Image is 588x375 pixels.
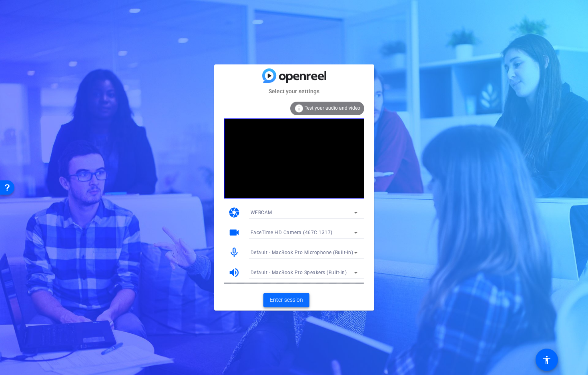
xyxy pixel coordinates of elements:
[294,104,304,113] mat-icon: info
[270,296,303,304] span: Enter session
[228,247,240,259] mat-icon: mic_none
[305,105,360,111] span: Test your audio and video
[263,293,309,307] button: Enter session
[251,210,272,215] span: WEBCAM
[228,267,240,279] mat-icon: volume_up
[251,250,353,255] span: Default - MacBook Pro Microphone (Built-in)
[542,355,552,365] mat-icon: accessibility
[214,87,374,96] mat-card-subtitle: Select your settings
[228,227,240,239] mat-icon: videocam
[251,230,333,235] span: FaceTime HD Camera (467C:1317)
[251,270,347,275] span: Default - MacBook Pro Speakers (Built-in)
[262,68,326,82] img: blue-gradient.svg
[228,207,240,219] mat-icon: camera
